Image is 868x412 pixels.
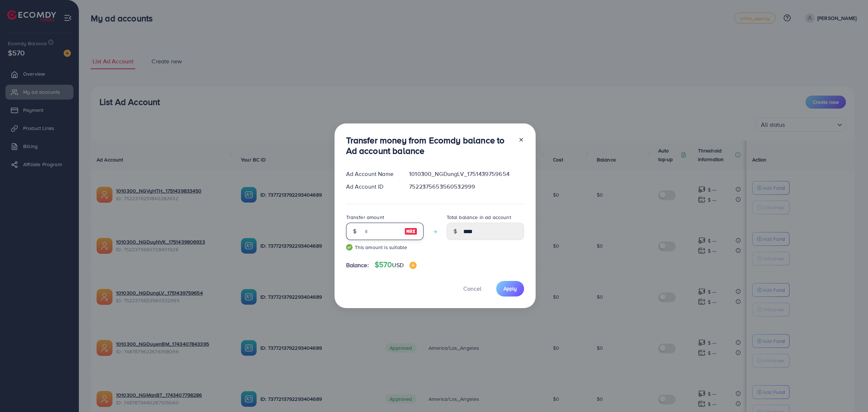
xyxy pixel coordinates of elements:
h4: $570 [375,260,417,269]
span: Apply [503,285,517,292]
button: Cancel [454,281,490,297]
div: Ad Account ID [340,182,404,191]
button: Apply [496,281,524,297]
div: 7522375653560532999 [403,182,529,191]
img: image [404,227,417,236]
div: 1010300_NGDungLV_1751439759654 [403,170,529,178]
label: Total balance in ad account [447,214,511,221]
span: Balance: [346,261,369,269]
h3: Transfer money from Ecomdy balance to Ad account balance [346,135,512,156]
img: image [409,262,417,269]
img: guide [346,244,353,251]
span: Cancel [463,285,481,293]
small: This amount is suitable [346,244,424,251]
iframe: Chat [837,379,863,407]
div: Ad Account Name [340,170,404,178]
span: USD [392,261,403,269]
label: Transfer amount [346,214,384,221]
